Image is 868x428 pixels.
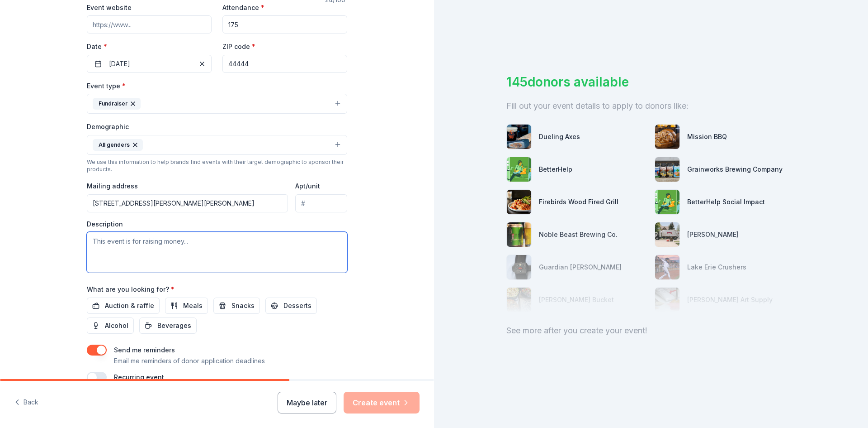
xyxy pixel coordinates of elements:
label: What are you looking for? [87,285,175,294]
label: Demographic [87,122,129,131]
input: 20 [222,15,347,34]
label: Event type [87,82,126,91]
button: Beverages [139,317,197,334]
img: photo for Firebirds Wood Fired Grill [507,190,531,214]
label: Recurring event [114,373,164,381]
label: Apt/unit [295,182,320,191]
button: Desserts [265,298,317,314]
input: https://www... [87,15,212,34]
button: Meals [165,298,208,314]
input: 12345 (U.S. only) [222,55,347,73]
span: Beverages [157,320,191,331]
label: ZIP code [222,42,255,51]
div: Fundraiser [93,98,141,110]
p: Email me reminders of donor application deadlines [114,356,265,366]
div: Fill out your event details to apply to donors like: [506,99,796,113]
button: Auction & raffle [87,298,160,314]
button: Alcohol [87,317,134,334]
div: Firebirds Wood Fired Grill [539,197,618,207]
input: # [295,194,347,212]
div: 145 donors available [506,72,796,91]
img: photo for Dueling Axes [507,125,531,149]
label: Description [87,220,123,229]
label: Attendance [222,3,264,12]
div: Mission BBQ [687,131,727,142]
span: Snacks [231,300,255,311]
div: Grainworks Brewing Company [687,164,783,175]
label: Mailing address [87,182,138,191]
div: See more after you create your event! [506,323,796,338]
img: photo for Mission BBQ [655,125,679,149]
div: BetterHelp [539,164,572,175]
img: photo for Grainworks Brewing Company [655,157,679,182]
img: photo for BetterHelp [507,157,531,182]
button: Maybe later [278,392,336,414]
div: Dueling Axes [539,131,580,142]
div: All genders [93,139,143,151]
span: Desserts [283,300,311,311]
button: All genders [87,135,347,155]
input: Enter a US address [87,194,288,212]
button: [DATE] [87,55,212,73]
button: Back [14,393,38,412]
label: Send me reminders [114,346,175,354]
span: Meals [183,300,203,311]
label: Event website [87,3,132,12]
span: Alcohol [105,320,128,331]
label: Date [87,42,212,51]
span: Auction & raffle [105,300,154,311]
div: We use this information to help brands find events with their target demographic to sponsor their... [87,159,347,173]
button: Snacks [213,298,260,314]
button: Fundraiser [87,94,347,114]
div: BetterHelp Social Impact [687,197,765,207]
img: photo for BetterHelp Social Impact [655,190,679,214]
